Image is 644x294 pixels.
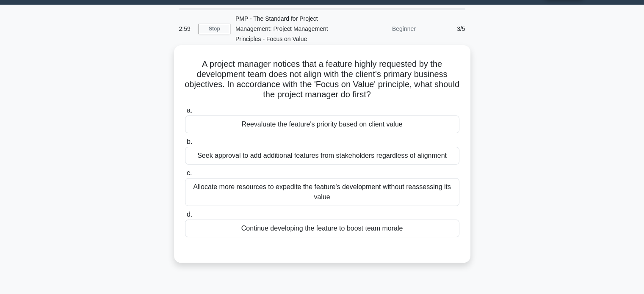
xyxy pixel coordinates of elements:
[347,20,421,37] div: Beginner
[174,20,199,37] div: 2:59
[187,169,192,176] span: c.
[421,20,470,37] div: 3/5
[185,220,459,237] div: Continue developing the feature to boost team morale
[184,59,460,100] h5: A project manager notices that a feature highly requested by the development team does not align ...
[185,115,459,133] div: Reevaluate the feature's priority based on client value
[199,24,230,34] a: Stop
[187,138,192,145] span: b.
[187,211,192,218] span: d.
[185,178,459,206] div: Allocate more resources to expedite the feature's development without reassessing its value
[185,147,459,165] div: Seek approval to add additional features from stakeholders regardless of alignment
[230,10,347,47] div: PMP - The Standard for Project Management: Project Management Principles - Focus on Value
[187,107,192,114] span: a.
